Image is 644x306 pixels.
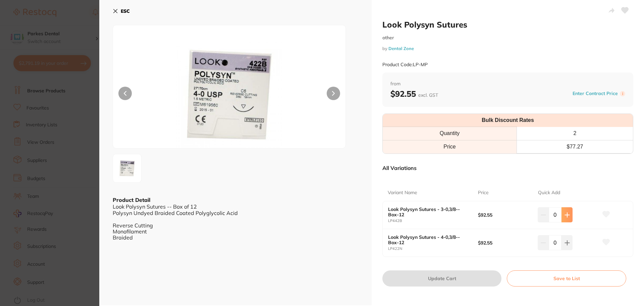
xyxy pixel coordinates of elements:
[390,89,438,99] b: $92.55
[620,91,625,96] label: i
[388,247,478,251] small: LP422N
[388,46,414,51] a: Dental Zone
[382,165,417,171] p: All Variations
[478,240,532,246] b: $92.55
[507,270,626,287] button: Save to List
[418,92,438,98] span: excl. GST
[121,8,130,14] b: ESC
[388,219,478,223] small: LP442B
[390,81,625,87] span: from
[113,196,150,203] b: Product Detail
[382,19,633,30] h2: Look Polysyn Sutures
[517,140,633,153] td: $ 77.27
[388,189,417,196] p: Variant Name
[113,204,358,247] div: Look Polysyn Sutures -- Box of 12 Polysyn Undyed Braided Coated Polyglycolic Acid Reverse Cutting...
[115,156,139,180] img: anBn
[383,127,517,140] th: Quantity
[388,234,469,245] b: Look Polysyn Sutures - 4-0,3/8--Box-12
[571,90,620,97] button: Enter Contract Price
[388,207,469,217] b: Look Polysyn Sutures - 3-0,3/8--Box-12
[383,114,633,127] th: Bulk Discount Rates
[538,189,560,196] p: Quick Add
[478,189,489,196] p: Price
[382,35,633,41] small: other
[382,46,633,51] small: by
[478,212,532,218] b: $92.55
[160,42,299,148] img: anBn
[382,270,501,287] button: Update Cart
[113,5,130,17] button: ESC
[382,62,428,68] small: Product Code: LP-MP
[383,140,517,153] td: Price
[517,127,633,140] th: 2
